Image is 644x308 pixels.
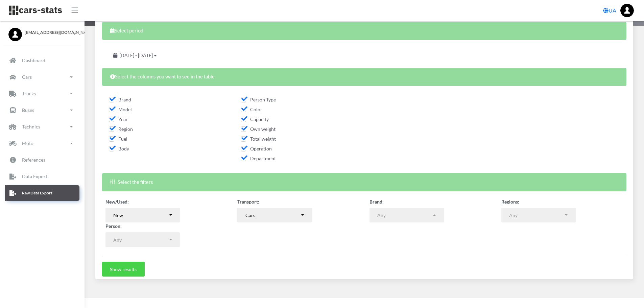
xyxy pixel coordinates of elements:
[8,28,76,35] a: [EMAIL_ADDRESS][DOMAIN_NAME]
[5,169,79,184] a: Data Export
[109,106,132,112] span: Model
[102,22,626,40] div: Select period
[501,198,519,205] label: Regions:
[5,102,79,118] a: Buses
[509,212,564,219] div: Any
[109,146,129,151] span: Body
[105,232,180,247] button: Any
[620,4,634,17] img: ...
[5,69,79,85] a: Cars
[5,53,79,68] a: Dashboard
[109,126,133,132] span: Region
[109,97,131,102] span: Brand
[113,236,168,243] div: Any
[237,198,259,205] label: Transport:
[377,212,432,219] div: Any
[109,116,128,122] span: Year
[102,262,145,277] button: Show results
[241,126,276,132] span: Own weight
[8,5,63,16] img: navbar brand
[501,208,576,223] button: Any
[245,212,300,219] div: Cars
[119,52,153,58] span: [DATE] - [DATE]
[600,4,619,17] a: UA
[22,139,33,147] p: Moto
[22,89,36,98] p: Trucks
[102,68,626,86] div: Select the columns you want to see in the table
[241,146,272,151] span: Operation
[22,156,45,164] p: References
[241,156,276,161] span: Department
[369,208,444,223] button: Any
[241,116,269,122] span: Capacity
[102,173,626,191] div: Select the filters
[22,189,52,197] p: Raw Data Export
[241,106,262,112] span: Color
[25,29,76,35] span: [EMAIL_ADDRESS][DOMAIN_NAME]
[113,212,168,219] div: New
[22,73,32,81] p: Cars
[5,119,79,135] a: Technics
[105,198,129,205] label: New/Used:
[5,136,79,151] a: Moto
[241,136,276,142] span: Total weight
[369,198,384,205] label: Brand:
[5,152,79,168] a: References
[109,136,127,142] span: Fuel
[5,86,79,101] a: Trucks
[105,208,180,223] button: New
[105,222,122,230] label: Person:
[22,56,45,65] p: Dashboard
[22,106,34,114] p: Buses
[22,172,47,181] p: Data Export
[5,185,79,201] a: Raw Data Export
[237,208,312,223] button: Cars
[22,122,40,131] p: Technics
[241,97,276,102] span: Person Type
